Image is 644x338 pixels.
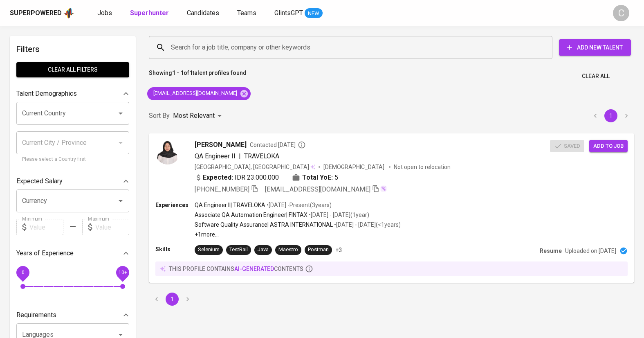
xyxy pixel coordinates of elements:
[265,185,370,193] span: [EMAIL_ADDRESS][DOMAIN_NAME]
[334,173,338,183] span: 5
[195,221,333,229] p: Software Quality Assurance | ASTRA INTERNATIONAL
[147,90,242,97] span: [EMAIL_ADDRESS][DOMAIN_NAME]
[237,8,258,18] a: Teams
[582,71,610,81] span: Clear All
[118,270,127,275] span: 10+
[130,9,169,17] b: Superhunter
[173,111,215,121] p: Most Relevant
[195,173,279,183] div: IDR 23.000.000
[95,219,129,235] input: Value
[237,9,256,17] span: Teams
[274,9,303,17] span: GlintsGPT
[604,109,617,122] button: page 1
[22,155,123,164] p: Please select a Country first
[187,9,219,17] span: Candidates
[147,87,251,100] div: [EMAIL_ADDRESS][DOMAIN_NAME]
[305,9,323,18] span: NEW
[149,111,170,121] p: Sort By
[189,70,193,76] b: 1
[593,142,624,151] span: Add to job
[307,211,369,219] p: • [DATE] - [DATE] ( 1 year )
[244,152,279,160] span: TRAVELOKA
[380,185,387,192] img: magic_wand.svg
[10,7,74,19] a: Superpoweredapp logo
[16,89,77,99] p: Talent Demographics
[29,219,63,235] input: Value
[195,185,249,193] span: [PHONE_NUMBER]
[579,69,613,84] button: Clear All
[195,230,401,239] p: +1 more ...
[149,293,195,306] nav: pagination navigation
[115,195,126,207] button: Open
[559,39,631,56] button: Add New Talent
[155,140,180,164] img: 8c676729b09744086c57122dec807d2d.jpg
[588,109,634,122] nav: pagination navigation
[234,266,274,272] span: AI-generated
[333,221,401,229] p: • [DATE] - [DATE] ( <1 years )
[63,7,74,19] img: app logo
[258,246,269,254] div: Java
[203,173,233,183] b: Expected:
[21,270,24,275] span: 0
[308,246,329,254] div: Postman
[23,65,123,75] span: Clear All filters
[16,86,129,102] div: Talent Demographics
[16,248,74,258] p: Years of Experience
[16,307,129,323] div: Requirements
[565,43,624,53] span: Add New Talent
[16,62,129,77] button: Clear All filters
[155,245,195,253] p: Skills
[97,8,114,18] a: Jobs
[16,173,129,189] div: Expected Salary
[302,173,333,183] b: Total YoE:
[589,140,628,153] button: Add to job
[16,245,129,261] div: Years of Experience
[195,140,247,150] span: [PERSON_NAME]
[173,108,224,124] div: Most Relevant
[10,9,62,18] div: Superpowered
[149,69,247,84] p: Showing of talent profiles found
[565,247,616,255] p: Uploaded on [DATE]
[613,5,629,21] div: C
[16,310,56,320] p: Requirements
[335,246,342,254] p: +3
[169,265,303,273] p: this profile contains contents
[195,201,265,209] p: QA Engineer II | TRAVELOKA
[195,211,307,219] p: Associate QA Automation Engineer | FINTAX
[130,8,171,18] a: Superhunter
[195,163,315,171] div: [GEOGRAPHIC_DATA], [GEOGRAPHIC_DATA]
[115,108,126,119] button: Open
[149,133,634,283] a: [PERSON_NAME]Contacted [DATE]QA Engineer II|TRAVELOKA[GEOGRAPHIC_DATA], [GEOGRAPHIC_DATA][DEMOGRA...
[239,151,241,161] span: |
[97,9,112,17] span: Jobs
[195,152,236,160] span: QA Engineer II
[16,43,129,56] h6: Filters
[265,201,332,209] p: • [DATE] - Present ( 3 years )
[229,246,248,254] div: TestRail
[278,246,298,254] div: Maestro
[540,247,562,255] p: Resume
[250,141,306,149] span: Contacted [DATE]
[16,176,63,186] p: Expected Salary
[155,201,195,209] p: Experiences
[166,293,179,306] button: page 1
[394,163,451,171] p: Not open to relocation
[187,8,221,18] a: Candidates
[298,141,306,149] svg: By Batam recruiter
[198,246,220,254] div: Selenium
[323,163,386,171] span: [DEMOGRAPHIC_DATA]
[172,70,184,76] b: 1 - 1
[274,8,323,18] a: GlintsGPT NEW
